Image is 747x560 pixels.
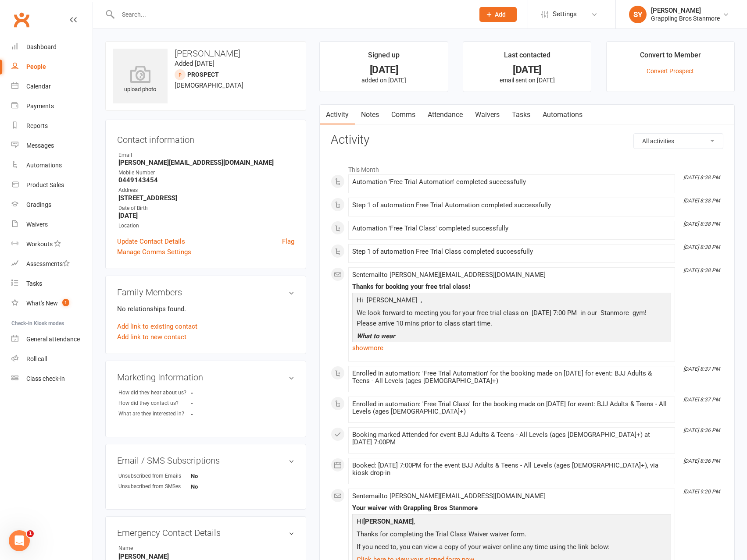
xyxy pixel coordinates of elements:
[118,169,294,177] div: Mobile Number
[26,103,54,110] div: Payments
[118,194,294,202] strong: [STREET_ADDRESS]
[118,204,294,213] div: Date of Birth
[683,221,720,227] i: [DATE] 8:38 PM
[26,355,47,362] div: Roll call
[118,410,191,418] div: What are they interested in?
[9,530,30,551] iframe: Intercom live chat
[117,321,197,332] a: Add link to existing contact
[479,7,517,22] button: Add
[191,483,241,490] strong: No
[354,529,669,542] p: Thanks for completing the Trial Class Waiver waiver form.
[191,473,241,479] strong: No
[26,122,48,129] div: Reports
[115,8,468,21] input: Search...
[355,105,385,125] a: Notes
[26,162,62,169] div: Automations
[117,332,186,342] a: Add link to new contact
[651,14,720,22] div: Grappling Bros Stanmore
[118,389,191,397] div: How did they hear about us?
[118,159,294,167] strong: [PERSON_NAME][EMAIL_ADDRESS][DOMAIN_NAME]
[118,176,294,184] strong: 0449143454
[282,236,294,247] a: Flag
[352,462,671,477] div: Booked: [DATE] 7:00PM for the event BJJ Adults & Teens - All Levels (ages [DEMOGRAPHIC_DATA]+), v...
[683,366,720,372] i: [DATE] 8:37 PM
[352,178,671,186] div: Automation 'Free Trial Automation' completed successfully
[26,241,53,248] div: Workouts
[11,57,93,77] a: People
[26,221,48,228] div: Waivers
[352,283,671,291] div: Thanks for booking your free trial class!
[536,105,589,125] a: Automations
[354,308,669,331] p: We look forward to meeting you for your free trial class on [DATE] 7:00 PM in our Stanmore gym! P...
[683,267,720,273] i: [DATE] 8:38 PM
[328,77,440,84] p: added on [DATE]
[117,131,294,145] h3: Contact information
[469,105,506,125] a: Waivers
[683,174,720,181] i: [DATE] 8:38 PM
[331,160,723,174] li: This Month
[113,49,299,58] h3: [PERSON_NAME]
[26,43,57,50] div: Dashboard
[117,372,294,382] h3: Marketing Information
[26,83,51,90] div: Calendar
[352,271,546,279] span: Sent email to [PERSON_NAME][EMAIL_ADDRESS][DOMAIN_NAME]
[368,50,400,65] div: Signed up
[26,300,58,307] div: What's New
[26,142,54,149] div: Messages
[683,489,720,495] i: [DATE] 9:20 PM
[354,542,669,554] p: If you need to, you can view a copy of your waiver online any time using the link below:
[683,458,720,464] i: [DATE] 8:36 PM
[328,65,440,74] div: [DATE]
[191,400,241,407] strong: -
[422,105,469,125] a: Attendance
[629,6,647,23] div: SY
[26,63,46,70] div: People
[113,65,168,94] div: upload photo
[11,77,93,96] a: Calendar
[118,151,294,159] div: Email
[26,375,65,382] div: Class check-in
[175,60,214,67] time: Added [DATE]
[363,517,414,525] strong: [PERSON_NAME]
[118,212,294,220] strong: [DATE]
[26,260,70,267] div: Assessments
[118,186,294,195] div: Address
[352,342,671,354] a: show more
[352,225,671,232] div: Automation 'Free Trial Class' completed successfully
[11,116,93,136] a: Reports
[11,136,93,156] a: Messages
[683,397,720,403] i: [DATE] 8:37 PM
[117,304,294,314] p: No relationships found.
[175,82,243,89] span: [DEMOGRAPHIC_DATA]
[118,222,294,230] div: Location
[352,431,671,446] div: Booking marked Attended for event BJJ Adults & Teens - All Levels (ages [DEMOGRAPHIC_DATA]+) at [...
[651,7,720,14] div: [PERSON_NAME]
[27,530,34,537] span: 1
[11,274,93,294] a: Tasks
[191,411,241,418] strong: -
[11,175,93,195] a: Product Sales
[26,181,64,188] div: Product Sales
[117,287,294,297] h3: Family Members
[11,294,93,313] a: What's New1
[26,201,51,208] div: Gradings
[11,156,93,175] a: Automations
[11,330,93,349] a: General attendance kiosk mode
[683,427,720,433] i: [DATE] 8:36 PM
[352,202,671,209] div: Step 1 of automation Free Trial Automation completed successfully
[26,280,42,287] div: Tasks
[352,401,671,415] div: Enrolled in automation: 'Free Trial Class' for the booking made on [DATE] for event: BJJ Adults &...
[11,215,93,234] a: Waivers
[11,195,93,215] a: Gradings
[118,544,191,553] div: Name
[352,504,671,512] div: Your waiver with Grappling Bros Stanmore
[506,105,536,125] a: Tasks
[117,456,294,465] h3: Email / SMS Subscriptions
[331,133,723,147] h3: Activity
[62,299,69,306] span: 1
[117,236,185,247] a: Update Contact Details
[117,247,191,257] a: Manage Comms Settings
[647,67,694,74] a: Convert Prospect
[11,9,32,31] a: Clubworx
[26,336,80,343] div: General attendance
